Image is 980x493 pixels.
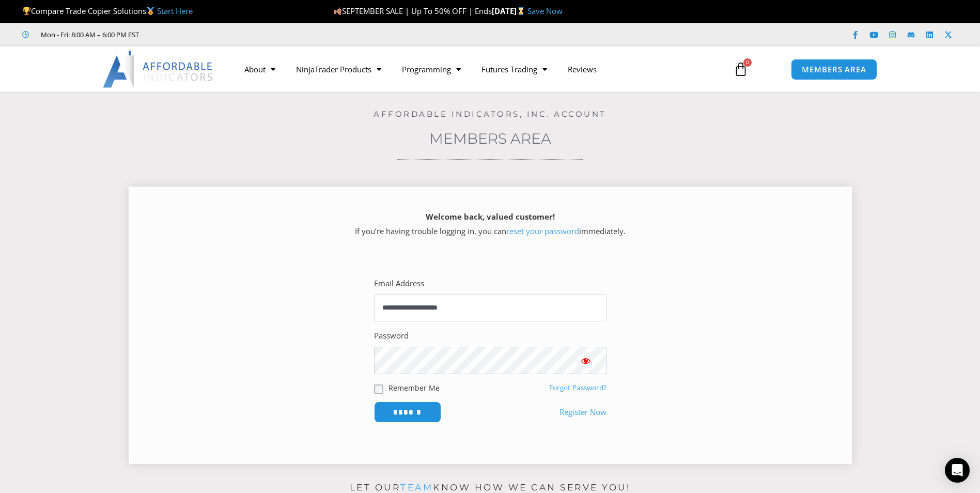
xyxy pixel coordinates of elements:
a: 0 [718,54,764,84]
img: 🏆 [23,7,30,15]
a: reset your password [506,226,579,236]
a: Futures Trading [471,57,557,81]
label: Password [374,329,409,343]
span: MEMBERS AREA [802,66,866,73]
a: Register Now [559,405,606,420]
p: If you’re having trouble logging in, you can immediately. [147,210,834,239]
span: Compare Trade Copier Solutions [22,6,193,16]
label: Remember Me [388,382,440,393]
div: Open Intercom Messenger [945,458,970,483]
button: Show password [565,347,606,374]
a: MEMBERS AREA [791,59,877,80]
a: About [234,57,286,81]
img: ⌛ [517,7,525,15]
img: 🥇 [147,7,154,15]
a: NinjaTrader Products [286,57,392,81]
label: Email Address [374,276,424,291]
img: LogoAI | Affordable Indicators – NinjaTrader [103,51,214,88]
a: Reviews [557,57,607,81]
a: team [400,482,433,492]
span: SEPTEMBER SALE | Up To 50% OFF | Ends [333,6,492,16]
iframe: Customer reviews powered by Trustpilot [153,29,308,40]
span: 0 [743,58,752,67]
a: Programming [392,57,471,81]
a: Affordable Indicators, Inc. Account [374,109,606,119]
a: Members Area [429,130,551,147]
a: Forgot Password? [549,383,606,392]
nav: Menu [234,57,722,81]
a: Save Now [527,6,563,16]
img: 🍂 [334,7,341,15]
strong: Welcome back, valued customer! [426,211,555,222]
a: Start Here [157,6,193,16]
span: Mon - Fri: 8:00 AM – 6:00 PM EST [38,28,139,41]
strong: [DATE] [492,6,527,16]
